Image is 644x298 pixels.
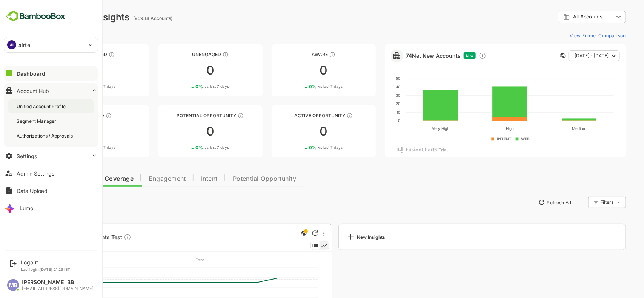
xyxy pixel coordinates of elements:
div: Discover new ICP-fit accounts showing engagement — via intent surges, anonymous website visits, L... [452,52,460,60]
div: Description not present [97,234,105,242]
span: Data Quality and Coverage [26,176,107,182]
a: UnengagedThese accounts have not shown enough engagement and need nurturing00%vs last 7 days [132,44,236,96]
div: Unreached [18,52,123,57]
div: Refresh [286,230,292,236]
div: 0 [245,125,350,138]
a: 95933 Accounts TestDescription not present [40,234,108,242]
span: All Accounts [547,14,576,20]
button: View Funnel Comparison [540,29,599,41]
span: Engagement [122,176,160,182]
button: Admin Settings [4,166,98,181]
div: These accounts have not shown enough engagement and need nurturing [196,52,202,58]
div: 0 [245,64,350,76]
div: 0 % [283,145,316,150]
ag: (95938 Accounts) [107,15,148,21]
div: AIairtel [4,37,98,52]
span: Intent [175,176,191,182]
p: Last login: [DATE] 21:23 IST [21,267,70,272]
div: 0 % [169,145,203,150]
text: Medium [546,126,560,131]
text: 40 [369,84,374,89]
div: 0 % [283,84,316,89]
div: AI [7,40,16,49]
div: [EMAIL_ADDRESS][DOMAIN_NAME] [22,286,94,291]
text: 10 [370,110,374,115]
div: All Accounts [537,14,587,20]
span: vs last 7 days [292,84,316,89]
text: 30 [369,93,374,98]
p: airtel [18,41,32,49]
span: 95933 Accounts Test [40,234,105,242]
text: 50 [369,76,374,81]
div: Dashboard [17,70,45,77]
div: Segment Manager [17,118,58,124]
text: 100K [35,266,43,270]
div: Unified Account Profile [17,103,67,110]
div: Account Hub [17,88,49,94]
div: [PERSON_NAME] BB [22,279,94,286]
div: Admin Settings [17,170,54,177]
button: Lumo [4,200,98,215]
div: 0 [18,125,123,138]
div: Active Opportunity [245,113,350,118]
text: High [480,126,487,131]
div: 0 [132,125,236,138]
div: Engaged [18,113,123,118]
text: 0 [372,118,374,123]
text: ---- Trend [162,258,178,262]
div: MB [7,279,19,291]
div: Filters [573,196,599,209]
span: vs last 7 days [178,84,203,89]
a: 74Net New Accounts [380,52,434,59]
button: Account Hub [4,83,98,98]
div: 0 % [55,145,89,150]
div: Data Upload [17,188,48,194]
span: vs last 7 days [65,145,89,150]
div: Authorizations / Approvals [17,133,74,139]
div: This is a global insight. Segment selection is not applicable for this view [273,229,282,239]
a: EngagedThese accounts are warm, further nurturing would qualify them to MQAs00%vs last 7 days [18,105,123,157]
text: WEB [495,136,503,141]
a: UnreachedThese accounts have not been engaged with for a defined time period00%vs last 7 days [18,44,123,96]
text: Very High [406,126,423,131]
span: New [440,53,447,58]
button: Data Upload [4,183,98,198]
div: Potential Opportunity [132,113,236,118]
button: Settings [4,148,98,164]
a: Potential OpportunityThese accounts are MQAs and can be passed on to Inside Sales00%vs last 7 days [132,105,236,157]
div: Aware [245,52,350,57]
div: These accounts are MQAs and can be passed on to Inside Sales [211,113,217,119]
div: 0 % [55,84,89,89]
text: 20 [369,101,374,106]
text: 80K [37,275,43,280]
div: Settings [17,153,37,159]
a: AwareThese accounts have just entered the buying cycle and need further nurturing00%vs last 7 days [245,44,350,96]
span: vs last 7 days [292,145,316,150]
img: BambooboxFullLogoMark.5f36c76dfaba33ec1ec1367b70bb1252.svg [4,9,68,23]
span: vs last 7 days [65,84,89,89]
div: 0 [18,64,123,76]
span: Potential Opportunity [206,176,270,182]
div: More [297,230,298,236]
text: 60K [37,285,43,289]
div: Dashboard Insights [18,12,103,23]
button: Dashboard [4,66,98,81]
div: These accounts have just entered the buying cycle and need further nurturing [303,52,309,58]
div: These accounts are warm, further nurturing would qualify them to MQAs [79,113,85,119]
button: New Insights [18,196,73,209]
a: New Insights [312,224,600,250]
div: Unengaged [132,52,236,57]
div: Lumo [20,205,33,211]
a: Active OpportunityThese accounts have open opportunities which might be at any of the Sales Stage... [245,105,350,157]
div: All Accounts [532,10,599,24]
button: Refresh All [509,196,548,208]
button: [DATE] - [DATE] [542,50,593,61]
span: vs last 7 days [178,145,203,150]
div: 0 % [169,84,203,89]
div: Filters [574,199,587,205]
div: New Insights [320,232,359,241]
div: These accounts have open opportunities which might be at any of the Sales Stages [320,113,326,119]
div: This card does not support filter and segments [534,53,539,58]
div: These accounts have not been engaged with for a defined time period [82,52,88,58]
